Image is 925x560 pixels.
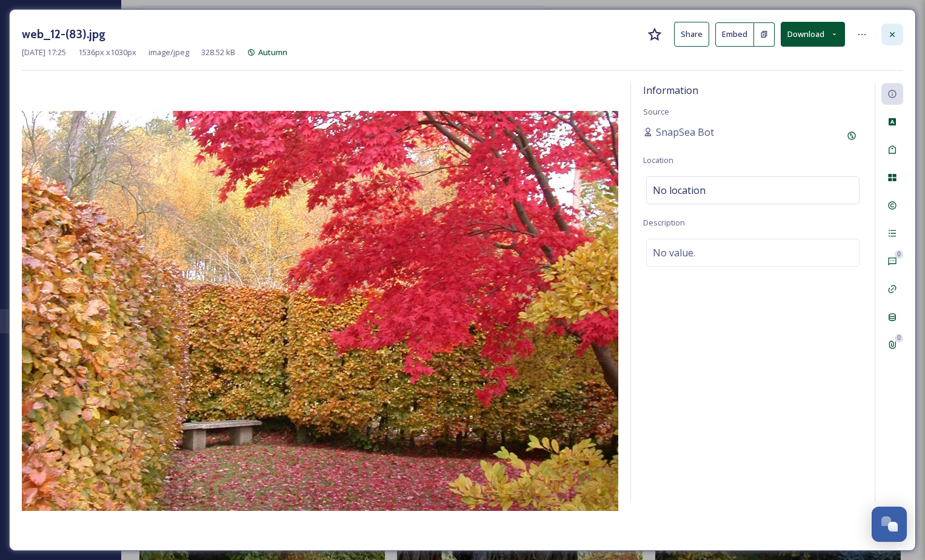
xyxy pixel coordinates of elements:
[653,245,695,260] span: No value.
[653,183,706,198] span: No location
[258,47,287,58] span: Autumn
[674,22,709,47] button: Share
[201,47,235,58] span: 328.52 kB
[643,84,698,97] span: Information
[643,217,685,228] span: Description
[149,47,189,58] span: image/jpeg
[656,125,714,139] span: SnapSea Bot
[643,106,669,117] span: Source
[643,155,673,165] span: Location
[715,22,754,47] button: Embed
[22,47,66,58] span: [DATE] 17:25
[895,250,903,259] div: 0
[22,25,105,43] h3: web_12-(83).jpg
[872,507,907,542] button: Open Chat
[895,334,903,342] div: 0
[781,22,845,47] button: Download
[78,47,136,58] span: 1536 px x 1030 px
[22,111,618,511] img: web_12-%2883%29.jpg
